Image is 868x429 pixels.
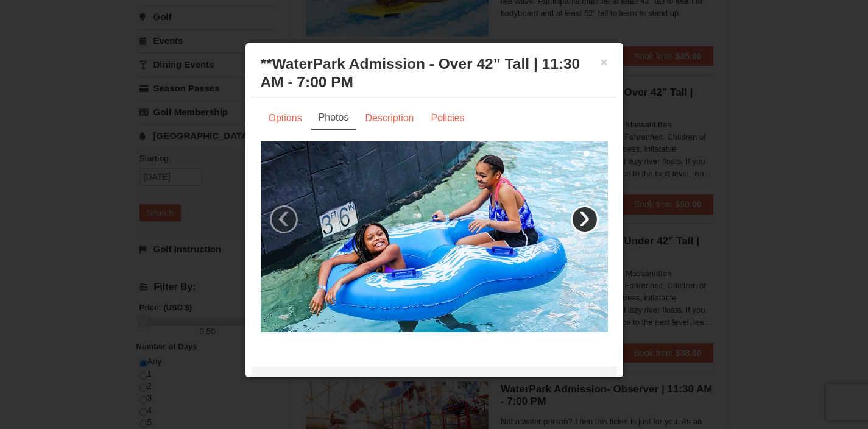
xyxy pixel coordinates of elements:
[423,107,472,130] a: Policies
[311,107,356,130] a: Photos
[261,141,608,331] img: 6619917-720-80b70c28.jpg
[261,107,310,130] a: Options
[571,205,599,233] a: ›
[601,56,608,68] button: ×
[270,205,298,233] a: ‹
[252,366,617,396] div: Massanutten Indoor/Outdoor WaterPark
[357,107,422,130] a: Description
[261,55,608,91] h3: **WaterPark Admission - Over 42” Tall | 11:30 AM - 7:00 PM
